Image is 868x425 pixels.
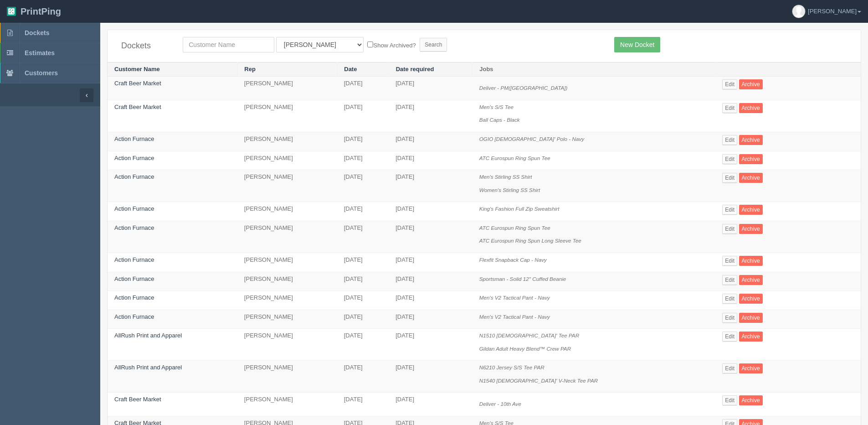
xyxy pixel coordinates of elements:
td: [PERSON_NAME] [237,272,337,291]
i: Men's Stirling SS Shirt [479,174,532,180]
h4: Dockets [121,41,169,51]
td: [PERSON_NAME] [237,253,337,272]
td: [DATE] [337,132,389,151]
a: Craft Beer Market [114,396,161,403]
td: [PERSON_NAME] [237,100,337,132]
a: AllRush Print and Apparel [114,364,182,371]
a: Action Furnace [114,313,154,320]
span: Estimates [25,49,55,57]
td: [DATE] [389,329,473,361]
span: Customers [25,69,58,77]
i: Men's V2 Tactical Pant - Navy [479,314,550,320]
span: Dockets [25,29,49,36]
td: [DATE] [389,393,473,416]
i: King's Fashion Full Zip Sweatshirt [479,206,560,212]
td: [PERSON_NAME] [237,393,337,416]
td: [PERSON_NAME] [237,361,337,393]
td: [PERSON_NAME] [237,170,337,202]
td: [DATE] [389,221,473,253]
a: Action Furnace [114,173,154,180]
td: [DATE] [389,202,473,221]
a: Archive [739,395,763,405]
td: [DATE] [337,393,389,416]
a: Archive [739,103,763,113]
td: [DATE] [337,272,389,291]
i: Gildan Adult Heavy Blend™ Crew PAR [479,346,571,352]
td: [PERSON_NAME] [237,221,337,253]
i: Deliver - 10th Ave [479,401,521,407]
img: logo-3e63b451c926e2ac314895c53de4908e5d424f24456219fb08d385ab2e579770.png [7,7,16,16]
i: Women's Stirling SS Shirt [479,187,540,193]
a: Action Furnace [114,275,154,282]
i: ATC Eurospun Ring Spun Tee [479,155,550,161]
a: Edit [722,256,737,266]
a: Edit [722,275,737,285]
td: [PERSON_NAME] [237,310,337,329]
a: Archive [739,224,763,234]
td: [PERSON_NAME] [237,291,337,310]
td: [DATE] [389,100,473,132]
td: [DATE] [337,329,389,361]
input: Show Archived? [367,41,373,47]
td: [DATE] [389,151,473,170]
td: [DATE] [337,202,389,221]
th: Jobs [473,62,716,77]
td: [DATE] [389,77,473,100]
td: [DATE] [389,170,473,202]
td: [DATE] [337,151,389,170]
td: [DATE] [337,170,389,202]
a: Action Furnace [114,155,154,161]
input: Customer Name [183,37,274,52]
td: [PERSON_NAME] [237,77,337,100]
a: Action Furnace [114,135,154,142]
label: Show Archived? [367,40,416,50]
a: Action Furnace [114,294,154,301]
a: Archive [739,173,763,183]
i: Ball Caps - Black [479,117,520,123]
td: [PERSON_NAME] [237,132,337,151]
a: Archive [739,154,763,164]
i: ATC Eurospun Ring Spun Tee [479,225,550,231]
a: Edit [722,79,737,89]
a: Archive [739,275,763,285]
a: Archive [739,135,763,145]
a: Archive [739,79,763,89]
a: Edit [722,205,737,215]
a: Archive [739,332,763,342]
i: ATC Eurospun Ring Spun Long Sleeve Tee [479,238,581,244]
a: Action Furnace [114,224,154,231]
i: Deliver - PM([GEOGRAPHIC_DATA]) [479,85,568,91]
td: [DATE] [337,361,389,393]
a: Action Furnace [114,205,154,212]
td: [DATE] [337,100,389,132]
a: Date required [396,66,434,73]
a: Date [344,66,357,73]
td: [DATE] [389,310,473,329]
td: [PERSON_NAME] [237,202,337,221]
a: AllRush Print and Apparel [114,332,182,339]
a: Edit [722,173,737,183]
i: Men's S/S Tee [479,104,514,110]
td: [DATE] [389,132,473,151]
td: [PERSON_NAME] [237,329,337,361]
a: Archive [739,363,763,373]
a: New Docket [614,37,660,52]
a: Edit [722,332,737,342]
td: [DATE] [389,272,473,291]
td: [DATE] [337,291,389,310]
a: Archive [739,256,763,266]
a: Edit [722,395,737,405]
td: [DATE] [337,310,389,329]
a: Edit [722,313,737,323]
a: Archive [739,294,763,304]
i: N1510 [DEMOGRAPHIC_DATA]' Tee PAR [479,332,579,338]
i: OGIO [DEMOGRAPHIC_DATA]' Polo - Navy [479,136,584,142]
i: N1540 [DEMOGRAPHIC_DATA]' V-Neck Tee PAR [479,378,598,384]
a: Craft Beer Market [114,104,161,110]
a: Edit [722,294,737,304]
a: Edit [722,154,737,164]
a: Archive [739,313,763,323]
td: [DATE] [389,361,473,393]
a: Edit [722,224,737,234]
td: [DATE] [389,253,473,272]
